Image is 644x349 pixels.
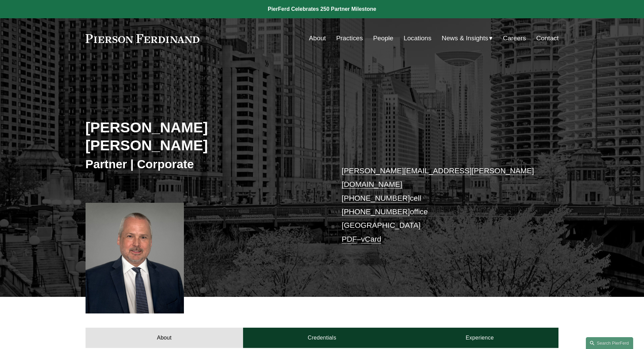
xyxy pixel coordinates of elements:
[309,32,326,45] a: About
[401,328,559,348] a: Experience
[243,328,401,348] a: Credentials
[342,164,539,246] p: cell office [GEOGRAPHIC_DATA] –
[503,32,526,45] a: Careers
[336,32,363,45] a: Practices
[86,118,322,154] h2: [PERSON_NAME] [PERSON_NAME]
[86,157,322,172] h3: Partner | Corporate
[342,167,534,189] a: [PERSON_NAME][EMAIL_ADDRESS][PERSON_NAME][DOMAIN_NAME]
[86,328,243,348] a: About
[442,32,493,45] a: folder dropdown
[586,337,633,349] a: Search this site
[342,208,410,216] a: [PHONE_NUMBER]
[404,32,431,45] a: Locations
[442,32,488,44] span: News & Insights
[536,32,558,45] a: Contact
[361,235,381,243] a: vCard
[342,235,357,243] a: PDF
[342,194,410,202] a: [PHONE_NUMBER]
[373,32,393,45] a: People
